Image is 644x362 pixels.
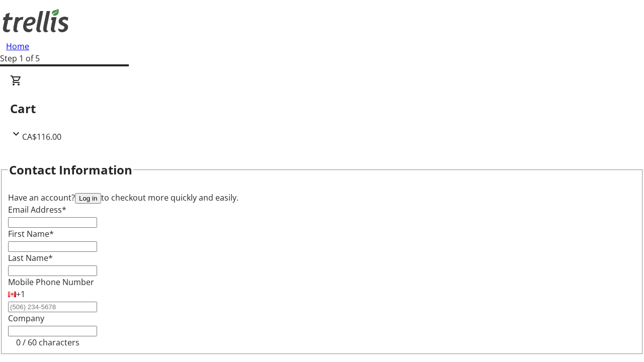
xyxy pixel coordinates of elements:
input: (506) 234-5678 [8,302,97,312]
label: Last Name* [8,252,53,263]
h2: Contact Information [9,161,132,179]
tr-character-limit: 0 / 60 characters [16,337,79,348]
label: First Name* [8,228,54,239]
h2: Cart [10,100,634,118]
span: CA$116.00 [22,131,61,142]
div: CartCA$116.00 [10,74,634,143]
button: Log in [75,193,101,204]
div: Have an account? to checkout more quickly and easily. [8,192,636,204]
label: Email Address* [8,204,66,215]
label: Company [8,313,44,324]
label: Mobile Phone Number [8,277,94,288]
